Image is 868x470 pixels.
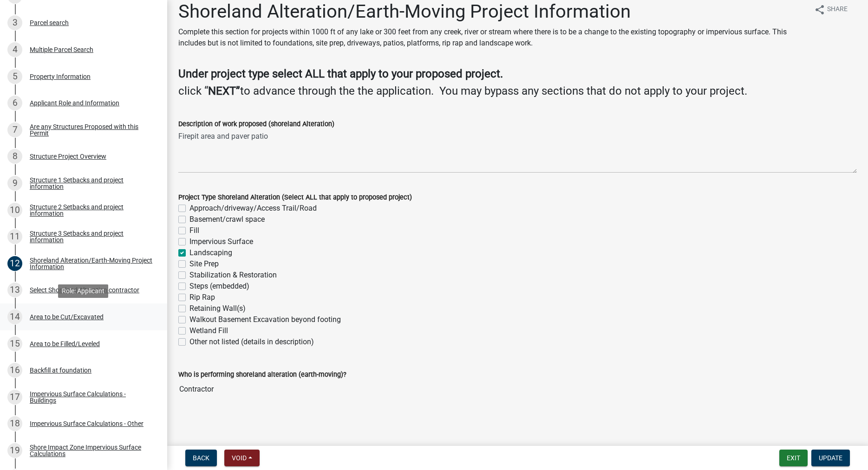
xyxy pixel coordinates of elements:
[30,257,152,270] div: Shoreland Alteration/Earth-Moving Project Information
[189,314,341,325] label: Walkout Basement Excavation beyond footing
[7,149,22,164] div: 8
[779,450,808,466] button: Exit
[189,336,314,348] label: Other not listed (details in description)
[30,177,152,190] div: Structure 1 Setbacks and project information
[30,444,152,457] div: Shore Impact Zone Impervious Surface Calculations
[7,363,22,378] div: 16
[208,84,240,97] strong: NEXT”
[189,214,265,225] label: Basement/crawl space
[819,454,842,462] span: Update
[232,454,247,462] span: Void
[189,225,199,236] label: Fill
[7,15,22,30] div: 3
[30,73,91,80] div: Property Information
[189,258,219,270] label: Site Prep
[189,325,228,336] label: Wetland Fill
[7,416,22,431] div: 18
[30,123,152,136] div: Are any Structures Proposed with this Permit
[30,46,93,53] div: Multiple Parcel Search
[7,443,22,458] div: 19
[814,4,825,15] i: share
[7,309,22,324] div: 14
[178,84,857,98] h4: click “ to advance through the the application. You may bypass any sections that do not apply to ...
[7,42,22,57] div: 4
[30,367,91,373] div: Backfill at foundation
[807,0,855,19] button: shareShare
[7,336,22,351] div: 15
[7,256,22,271] div: 12
[7,229,22,244] div: 11
[189,281,249,292] label: Steps (embedded)
[58,284,108,298] div: Role: Applicant
[827,4,848,15] span: Share
[30,287,139,293] div: Select Shoreland Alteration contractor
[811,450,850,466] button: Update
[189,270,277,281] label: Stabilization & Restoration
[178,0,807,23] h1: Shoreland Alteration/Earth-Moving Project Information
[7,390,22,405] div: 17
[189,203,317,214] label: Approach/driveway/Access Trail/Road
[7,176,22,191] div: 9
[224,450,260,466] button: Void
[189,292,215,303] label: Rip Rap
[7,283,22,297] div: 13
[189,236,253,247] label: Impervious Surface
[178,26,807,49] p: Complete this section for projects within 1000 ft of any lake or 300 feet from any creek, river o...
[178,194,412,201] label: Project Type Shoreland Alteration (Select ALL that apply to proposed project)
[7,69,22,84] div: 5
[30,314,104,320] div: Area to be Cut/Excavated
[30,100,119,106] div: Applicant Role and Information
[178,372,346,378] label: Who is performing shoreland alteration (earth-moving)?
[30,341,100,347] div: Area to be Filled/Leveled
[189,247,232,258] label: Landscaping
[30,19,69,26] div: Parcel search
[178,67,503,80] strong: Under project type select ALL that apply to your proposed project.
[30,391,152,404] div: Impervious Surface Calculations - Buildings
[7,203,22,218] div: 10
[7,96,22,110] div: 6
[185,450,217,466] button: Back
[30,230,152,243] div: Structure 3 Setbacks and project information
[193,454,209,462] span: Back
[7,122,22,137] div: 7
[30,153,106,160] div: Structure Project Overview
[30,204,152,217] div: Structure 2 Setbacks and project information
[178,121,334,128] label: Description of work proposed (shoreland Alteration)
[189,303,246,314] label: Retaining Wall(s)
[30,420,144,427] div: Impervious Surface Calculations - Other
